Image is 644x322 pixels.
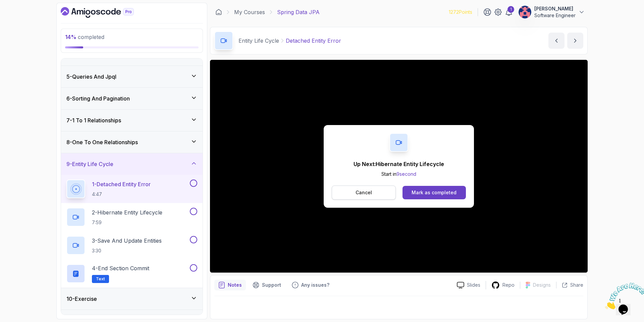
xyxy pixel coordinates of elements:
span: Text [96,276,105,282]
span: 14 % [65,34,76,40]
p: Start in [354,171,444,177]
div: 1 [507,6,514,13]
p: Spring Data JPA [277,8,320,16]
p: Designs [533,282,551,288]
p: 4:47 [92,191,151,198]
a: Dashboard [61,7,149,18]
a: Dashboard [215,9,222,15]
button: 4-End Section CommitText [66,264,197,283]
h3: 6 - Sorting And Pagination [66,94,130,103]
iframe: chat widget [602,280,644,312]
span: completed [65,34,104,40]
p: Support [262,282,281,288]
button: 5-Queries And Jpql [61,66,203,87]
button: 1-Detached Entity Error4:47 [66,179,197,198]
p: Up Next: Hibernate Entity Lifecycle [354,160,444,168]
button: next content [567,33,583,49]
button: 7-1 To 1 Relationships [61,110,203,131]
p: Repo [502,282,515,288]
h3: 9 - Entity Life Cycle [66,160,113,168]
p: Slides [467,282,480,288]
div: Mark as completed [412,189,457,196]
p: 3:30 [92,247,162,254]
button: Share [556,282,583,288]
a: My Courses [234,8,265,16]
h3: 5 - Queries And Jpql [66,73,116,81]
button: notes button [214,280,246,290]
button: 9-Entity Life Cycle [61,153,203,175]
button: 3-Save And Update Entities3:30 [66,236,197,255]
a: Slides [451,282,486,289]
a: 1 [505,8,513,16]
button: Mark as completed [402,186,466,199]
img: user profile image [519,6,531,18]
p: 2 - Hibernate Entity Lifecycle [92,208,162,216]
img: Chat attention grabber [3,3,44,29]
h3: 10 - Exercise [66,295,97,303]
p: 7:59 [92,219,162,226]
h3: 8 - One To One Relationships [66,138,138,146]
iframe: 1 - Detached Entity Error [210,60,588,273]
p: Cancel [356,189,372,196]
p: Share [570,282,583,288]
span: 9 second [396,171,416,177]
button: Cancel [332,186,396,200]
p: 1 - Detached Entity Error [92,180,151,188]
button: Feedback button [288,280,333,290]
a: Repo [486,281,520,289]
button: user profile image[PERSON_NAME]Software Engineer [518,5,585,19]
p: Entity Life Cycle [238,37,279,45]
p: 1272 Points [449,9,472,15]
p: 4 - End Section Commit [92,264,149,272]
p: Any issues? [301,282,329,288]
button: 8-One To One Relationships [61,131,203,153]
button: 6-Sorting And Pagination [61,88,203,109]
span: 1 [3,3,5,8]
p: Notes [228,282,242,288]
p: Detached Entity Error [286,37,341,45]
p: Software Engineer [534,12,576,19]
p: 3 - Save And Update Entities [92,237,162,245]
p: [PERSON_NAME] [534,5,576,12]
button: Support button [249,280,285,290]
button: 2-Hibernate Entity Lifecycle7:59 [66,208,197,227]
button: 10-Exercise [61,288,203,310]
h3: 7 - 1 To 1 Relationships [66,116,121,124]
button: previous content [548,33,565,49]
